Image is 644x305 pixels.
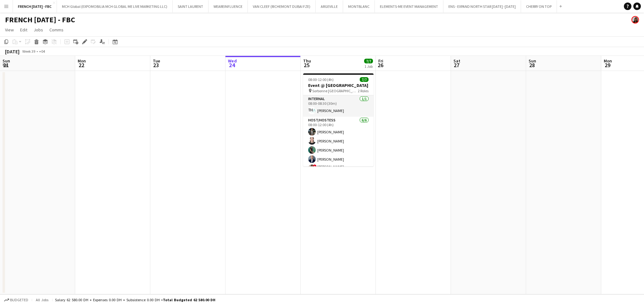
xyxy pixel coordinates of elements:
button: WEAREINFLUENCE [208,0,248,13]
span: Fri [378,58,383,64]
button: SAINT LAURENT [173,0,208,13]
span: 7/7 [364,59,373,63]
span: All jobs [35,297,50,302]
button: MONTBLANC [343,0,375,13]
app-card-role: Host/Hostess6/608:00-12:00 (4h)[PERSON_NAME][PERSON_NAME][PERSON_NAME][PERSON_NAME]![PERSON_NAME]... [303,117,374,185]
button: FRENCH [DATE] - FBC [13,0,57,13]
span: Comms [49,27,64,33]
button: ARGEVILLE [316,0,343,13]
span: Mon [604,58,612,64]
button: Budgeted [3,297,29,303]
div: Salary 62 580.00 DH + Expenses 0.00 DH + Subsistence 0.00 DH = [55,297,215,302]
span: Sun [3,58,10,64]
span: Total Budgeted 62 580.00 DH [163,297,215,302]
span: 24 [227,62,237,69]
a: Edit [18,26,30,34]
button: ELEMENTS-ME EVENT MANAGEMENT [375,0,443,13]
span: Sorbonne [GEOGRAPHIC_DATA] [312,88,358,93]
button: ENS - EXPAND NORTH STAR [DATE] -[DATE] [443,0,521,13]
span: 23 [152,62,160,69]
span: 7/7 [360,77,369,82]
span: 2 Roles [358,88,369,93]
span: Mon [78,58,86,64]
span: Sat [453,58,460,64]
h3: Event @ [GEOGRAPHIC_DATA] [303,83,374,88]
span: Budgeted [10,298,28,302]
span: Sun [529,58,536,64]
app-card-role: Internal1/108:00-08:30 (30m)[PERSON_NAME] [303,95,374,117]
h1: FRENCH [DATE] - FBC [5,15,75,24]
span: Wed [228,58,237,64]
div: [DATE] [5,48,19,55]
span: 25 [302,62,311,69]
div: 1 Job [364,64,373,69]
span: 27 [452,62,460,69]
span: Thu [303,58,311,64]
a: Jobs [31,26,46,34]
span: View [5,27,14,33]
span: Tue [153,58,160,64]
span: Jobs [34,27,43,33]
span: 22 [77,62,86,69]
span: 26 [377,62,383,69]
app-user-avatar: Sara Mendhao [631,16,639,24]
a: View [3,26,16,34]
span: Week 39 [21,49,36,54]
button: CHERRY ON TOP [521,0,557,13]
span: 28 [528,62,536,69]
a: Comms [47,26,66,34]
button: MCH Global (EXPOMOBILIA MCH GLOBAL ME LIVE MARKETING LLC) [57,0,173,13]
span: 08:00-12:00 (4h) [308,77,334,82]
span: ! [313,164,317,168]
div: +04 [39,49,45,54]
span: 29 [603,62,612,69]
app-job-card: 08:00-12:00 (4h)7/7Event @ [GEOGRAPHIC_DATA] Sorbonne [GEOGRAPHIC_DATA]2 RolesInternal1/108:00-08... [303,73,374,166]
span: Edit [20,27,27,33]
span: 21 [2,62,10,69]
button: VAN CLEEF (RICHEMONT DUBAI FZE) [248,0,316,13]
